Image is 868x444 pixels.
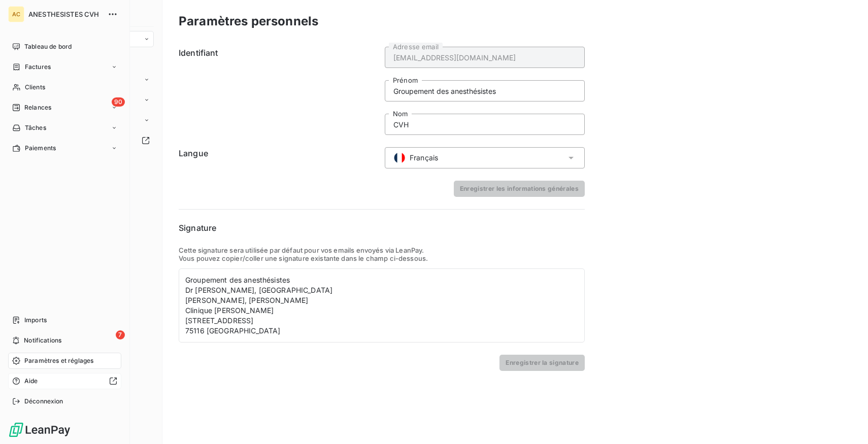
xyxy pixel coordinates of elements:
[24,316,47,325] span: Imports
[116,330,125,339] span: 7
[179,47,379,135] h6: Identifiant
[185,316,578,326] div: [STREET_ADDRESS]
[185,326,578,336] div: 75116 [GEOGRAPHIC_DATA]
[28,10,102,18] span: ANESTHESISTES CVH
[454,181,585,197] button: Enregistrer les informations générales
[8,373,121,389] a: Aide
[24,377,38,386] span: Aide
[185,295,578,305] div: [PERSON_NAME], [PERSON_NAME]
[112,97,125,107] span: 90
[179,254,585,262] p: Vous pouvez copier/coller une signature existante dans le champ ci-dessous.
[385,114,585,135] input: placeholder
[179,222,585,234] h6: Signature
[179,246,585,254] p: Cette signature sera utilisée par défaut pour vos emails envoyés via LeanPay.
[24,336,61,345] span: Notifications
[185,285,578,295] div: Dr [PERSON_NAME], [GEOGRAPHIC_DATA]
[179,12,318,30] h3: Paramètres personnels
[8,422,71,438] img: Logo LeanPay
[25,123,46,132] span: Tâches
[385,80,585,101] input: placeholder
[499,355,585,371] button: Enregistrer la signature
[24,397,63,406] span: Déconnexion
[410,153,438,163] span: Français
[24,356,93,365] span: Paramètres et réglages
[25,83,45,92] span: Clients
[24,103,51,112] span: Relances
[179,147,379,168] h6: Langue
[25,144,56,153] span: Paiements
[24,42,72,51] span: Tableau de bord
[185,305,578,316] div: Clinique [PERSON_NAME]
[385,47,585,68] input: placeholder
[8,6,24,22] div: AC
[25,62,51,72] span: Factures
[833,409,858,434] iframe: Intercom live chat
[185,275,578,285] div: Groupement des anesthésistes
